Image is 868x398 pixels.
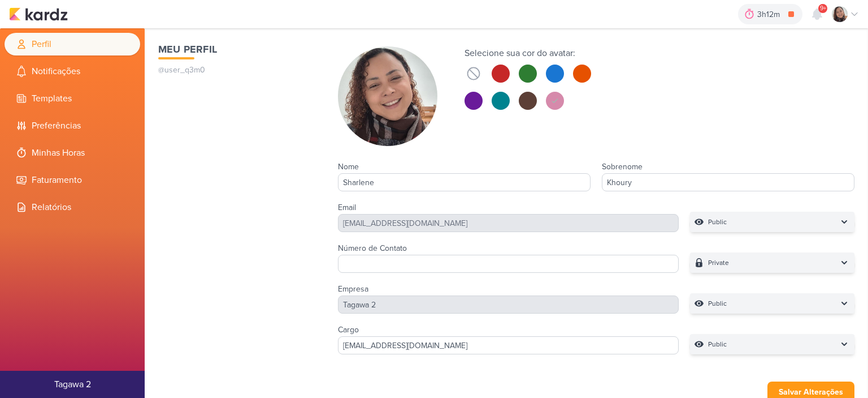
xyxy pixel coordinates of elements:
li: Minhas Horas [5,142,140,164]
h1: Meu Perfil [158,42,315,57]
li: Perfil [5,33,140,55]
p: Public [708,339,727,350]
label: Sobrenome [602,162,643,172]
button: Public [690,293,854,314]
p: Private [708,257,729,268]
label: Cargo [338,325,359,335]
li: Faturamento [5,169,140,191]
img: kardz.app [9,7,68,21]
li: Relatórios [5,196,140,219]
button: Public [690,334,854,354]
div: [EMAIL_ADDRESS][DOMAIN_NAME] [338,214,679,232]
button: Private [690,253,854,273]
li: Templates [5,87,140,110]
img: Sharlene Khoury [338,46,437,146]
img: Sharlene Khoury [832,6,848,22]
li: Notificações [5,60,140,83]
label: Email [338,203,356,212]
p: Public [708,298,727,309]
button: Public [690,212,854,232]
label: Número de Contato [338,243,407,253]
span: 9+ [820,4,826,13]
label: Empresa [338,284,368,294]
p: @user_q3m0 [158,64,315,76]
div: 3h12m [757,8,783,20]
p: Public [708,216,727,228]
label: Nome [338,162,359,172]
li: Preferências [5,114,140,137]
div: Selecione sua cor do avatar: [465,46,591,60]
